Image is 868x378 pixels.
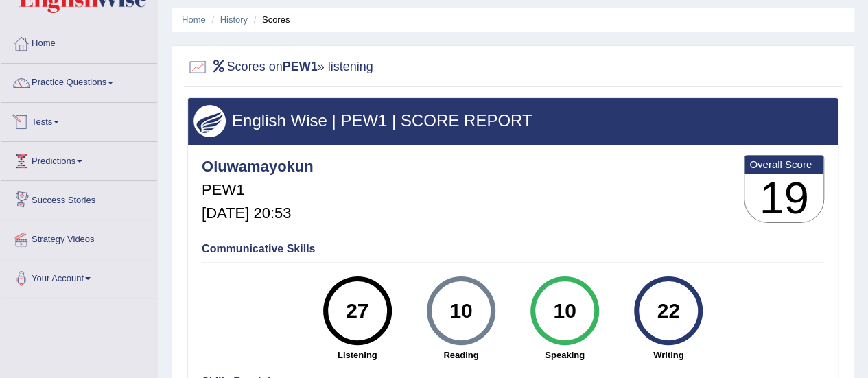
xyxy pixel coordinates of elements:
div: 10 [436,282,486,340]
a: Your Account [1,259,157,294]
div: 22 [644,282,694,340]
h3: 19 [744,174,823,223]
a: Practice Questions [1,64,157,98]
a: Home [182,14,206,25]
h4: Oluwamayokun [202,158,314,175]
strong: Speaking [519,349,609,362]
strong: Reading [416,349,506,362]
a: Success Stories [1,181,157,215]
div: 10 [539,282,589,340]
h5: PEW1 [202,182,314,198]
a: Predictions [1,142,157,176]
strong: Listening [312,349,402,362]
strong: Writing [624,349,714,362]
h2: Scores on » listening [187,57,373,78]
h5: [DATE] 20:53 [202,205,314,222]
img: wings.png [193,105,226,137]
a: History [220,14,248,25]
a: Home [1,25,157,59]
div: 27 [332,282,382,340]
a: Tests [1,103,157,137]
a: Strategy Videos [1,220,157,255]
li: Scores [250,13,290,26]
b: PEW1 [283,60,318,73]
h4: Communicative Skills [202,243,824,255]
b: Overall Score [749,158,819,170]
h3: English Wise | PEW1 | SCORE REPORT [193,112,832,130]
